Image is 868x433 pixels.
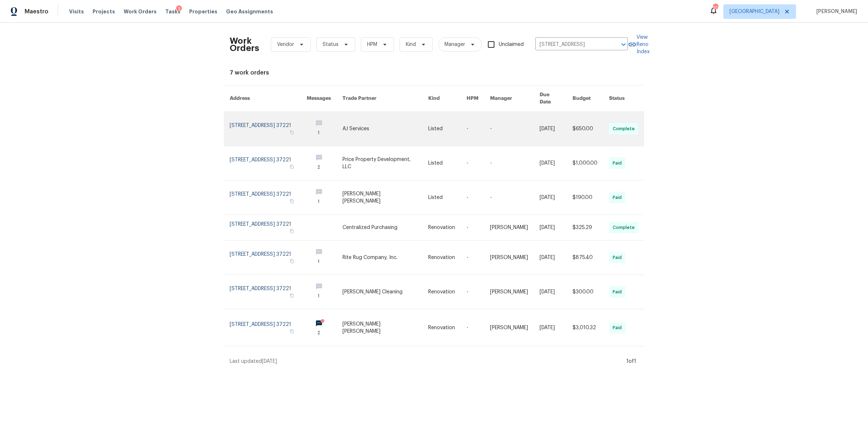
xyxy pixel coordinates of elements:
th: Address [224,85,301,112]
td: [PERSON_NAME] [484,215,534,241]
span: Visits [69,8,84,15]
span: [DATE] [262,359,277,364]
th: Budget [567,85,603,112]
td: [PERSON_NAME] [484,275,534,309]
div: 3 [176,5,182,13]
button: Copy Address [289,292,295,299]
td: [PERSON_NAME] [PERSON_NAME] [337,181,422,215]
td: [PERSON_NAME] Cleaning [337,275,422,309]
span: Tasks [165,9,180,14]
div: 20 [713,4,718,12]
td: - [461,112,484,146]
span: [GEOGRAPHIC_DATA] [729,8,779,15]
button: Copy Address [289,198,295,204]
span: Geo Assignments [226,8,273,15]
th: Manager [484,85,534,112]
span: HPM [367,41,377,48]
td: - [461,146,484,181]
td: Rite Rug Company, Inc. [337,241,422,275]
td: [PERSON_NAME] [PERSON_NAME] [337,309,422,346]
td: Renovation [422,215,461,241]
th: Messages [301,85,337,112]
td: Listed [422,112,461,146]
td: - [484,146,534,181]
button: Copy Address [289,258,295,264]
span: [PERSON_NAME] [813,8,857,15]
td: Renovation [422,309,461,346]
th: Trade Partner [337,85,422,112]
td: Listed [422,146,461,181]
td: - [461,275,484,309]
th: HPM [461,85,484,112]
div: 1 of 1 [626,358,636,365]
td: Renovation [422,241,461,275]
td: Price Property Development, LLC [337,146,422,181]
td: Listed [422,181,461,215]
span: Status [323,41,339,48]
th: Kind [422,85,461,112]
td: Renovation [422,275,461,309]
span: Manager [444,41,465,48]
td: - [461,215,484,241]
span: Work Orders [124,8,157,15]
span: Properties [189,8,217,15]
div: 7 work orders [230,69,638,76]
td: - [461,241,484,275]
td: - [461,181,484,215]
button: Open [618,39,629,50]
span: Maestro [25,8,48,15]
th: Due Date [534,85,567,112]
td: [PERSON_NAME] [484,241,534,275]
button: Copy Address [289,129,295,136]
td: [PERSON_NAME] [484,309,534,346]
td: - [461,309,484,346]
button: Copy Address [289,164,295,170]
span: Projects [93,8,115,15]
button: Copy Address [289,228,295,234]
span: Kind [406,41,416,48]
input: Enter in an address [535,39,608,50]
td: AJ Services [337,112,422,146]
span: Vendor [277,41,294,48]
a: View Reno Index [628,34,650,55]
button: Copy Address [289,328,295,335]
div: Last updated [230,358,624,365]
td: Centralized Purchasing [337,215,422,241]
th: Status [603,85,644,112]
td: - [484,112,534,146]
h2: Work Orders [230,37,259,52]
span: Unclaimed [499,41,524,48]
td: - [484,181,534,215]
